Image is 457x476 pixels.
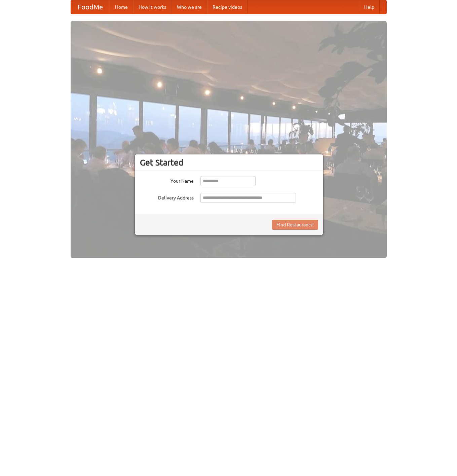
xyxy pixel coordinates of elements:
[172,0,207,14] a: Who we are
[110,0,133,14] a: Home
[207,0,247,14] a: Recipe videos
[140,157,318,168] h3: Get Started
[140,176,194,184] label: Your Name
[359,0,380,14] a: Help
[133,0,172,14] a: How it works
[140,193,194,201] label: Delivery Address
[71,0,110,14] a: FoodMe
[272,220,318,230] button: Find Restaurants!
